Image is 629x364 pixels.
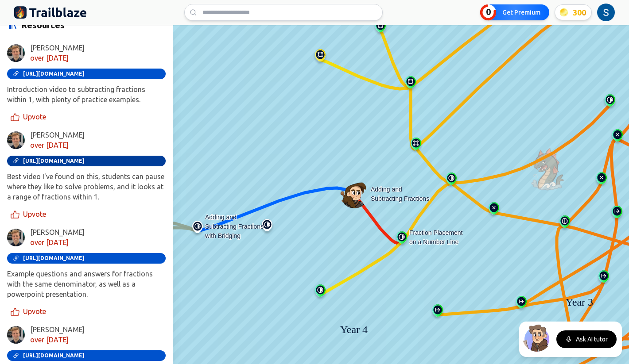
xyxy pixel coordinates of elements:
[594,172,609,188] img: Multiplication and Division Problem Structures
[597,4,615,21] img: ACg8ocIjTQsrPCk1BYR15KH9_Ry1yPp0Z5Xv91DRL86k8IPLpWv0sg=s96-c
[487,202,501,218] img: Solving Contextual Math Problems
[7,253,166,264] a: [URL][DOMAIN_NAME]
[30,43,85,53] span: [PERSON_NAME]
[23,307,46,317] span: Upvote
[557,294,602,307] div: Year 3
[23,112,46,122] span: Upvote
[23,255,85,261] span: [URL][DOMAIN_NAME]
[557,294,602,310] div: Year 3
[610,206,624,222] img: Understanding Base Ten Relationships
[573,6,586,19] span: 300
[23,353,85,359] span: [URL][DOMAIN_NAME]
[523,323,551,352] img: North
[480,4,549,20] button: 0Get Premium
[313,49,327,65] img: Drawing and Translating Polygons
[190,221,205,237] img: Adding and Subtracting Fractions with Bridging
[597,270,611,286] img: Decomposing Three-digit Numbers
[7,207,51,221] button: Upvote
[30,227,85,238] span: [PERSON_NAME]
[514,296,528,312] img: Number Line Reasoning with Three-digit Numbers
[7,44,25,62] img: ACg8ocKS3fa0SWPEEQokA1qotJWNEVP28GE0CKCmiR8Sm7IVq3Bqz-Y=s96-c
[7,131,25,149] img: ACg8ocKS3fa0SWPEEQokA1qotJWNEVP28GE0CKCmiR8Sm7IVq3Bqz-Y=s96-c
[23,158,85,164] span: [URL][DOMAIN_NAME]
[7,156,166,166] a: [URL][DOMAIN_NAME]
[610,129,625,145] img: Introduction to Multiplication Concepts
[603,94,617,110] img: Writing and Interpreting Fractions
[30,335,85,345] span: over [DATE]
[313,284,327,300] img: Understanding Mixed Numbers
[340,180,369,208] img: Adding and Subtracting Fractions
[7,229,25,246] img: ACg8ocKS3fa0SWPEEQokA1qotJWNEVP28GE0CKCmiR8Sm7IVq3Bqz-Y=s96-c
[11,307,19,316] img: like icon
[7,84,166,105] p: Introduction video to subtracting fractions within 1, with plenty of practice examples.
[7,172,166,202] p: Best video I've found on this, students can pause where they like to solve problems, and it looks...
[404,76,418,92] img: Drawing and Analyzing Polygons
[30,130,85,140] span: [PERSON_NAME]
[332,322,376,335] div: Year 4
[30,53,85,63] span: over [DATE]
[395,231,409,247] img: Fraction Placement on a Number Line
[7,326,25,344] img: ACg8ocKS3fa0SWPEEQokA1qotJWNEVP28GE0CKCmiR8Sm7IVq3Bqz-Y=s96-c
[7,350,166,361] a: [URL][DOMAIN_NAME]
[7,69,166,79] a: [URL][DOMAIN_NAME]
[30,140,85,150] span: over [DATE]
[260,219,274,235] img: Converting Mixed and Improper Fractions
[7,269,166,299] p: Example questions and answers for fractions with the same denominator, as well as a powerpoint pr...
[556,330,617,348] button: Ask AI tutor
[23,209,46,219] span: Upvote
[30,238,85,248] span: over [DATE]
[444,172,458,188] img: Finding Unit Fractions of Quantities
[558,215,572,231] img: Multiplication and Division Fact Fluency
[23,71,85,77] span: [URL][DOMAIN_NAME]
[14,5,87,19] img: Trailblaze Education Logo
[373,20,388,36] img: Exploring Line Symmetry in Shapes
[11,210,19,219] img: like icon
[431,304,445,320] img: Dividing Hundreds into Equal Parts
[30,325,85,335] span: [PERSON_NAME]
[7,110,51,124] button: Upvote
[332,322,376,337] div: Year 4
[409,138,423,153] img: Identifying Right Angles in Shapes
[11,113,19,122] img: like icon
[7,305,51,318] button: Upvote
